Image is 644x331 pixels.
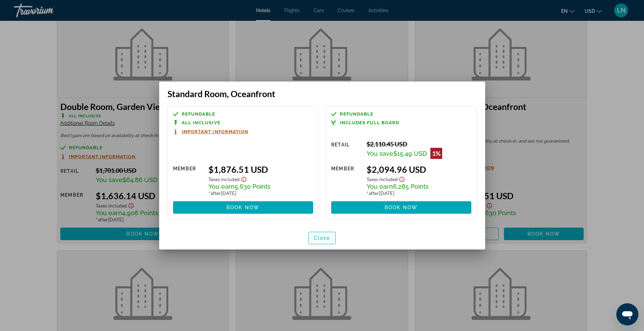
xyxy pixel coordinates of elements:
[208,176,240,182] span: Taxes included
[314,235,330,241] span: Close
[182,120,221,125] span: All Inclusive
[173,164,203,196] div: Member
[367,150,393,157] span: You save
[367,140,471,148] div: $2,110.45 USD
[340,112,374,116] span: Refundable
[398,175,406,183] button: Show Taxes and Fees disclaimer
[393,183,429,190] span: 6,285 Points
[367,190,471,196] div: * [DATE]
[173,201,313,214] button: Book now
[331,164,361,196] div: Member
[340,120,400,125] span: Includes Full Board
[235,183,271,190] span: 5,630 Points
[168,88,477,99] h3: Standard Room, Oceanfront
[331,201,471,214] button: Book now
[616,303,638,325] iframe: Button to launch messaging window
[367,164,471,175] div: $2,094.96 USD
[173,129,249,135] button: Important Information
[367,176,398,182] span: Taxes included
[173,111,313,117] a: Refundable
[393,150,427,157] span: $15.49 USD
[430,148,442,159] div: 1%
[226,205,259,210] span: Book now
[208,190,313,196] div: * [DATE]
[208,164,313,175] div: $1,876.51 USD
[331,111,471,117] a: Refundable
[240,175,248,183] button: Show Taxes and Fees disclaimer
[367,183,393,190] span: You earn
[208,183,235,190] span: You earn
[308,232,336,244] button: Close
[182,112,216,116] span: Refundable
[385,205,418,210] span: Book now
[369,190,379,196] span: after
[331,140,361,159] div: Retail
[211,190,221,196] span: after
[182,129,249,134] span: Important Information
